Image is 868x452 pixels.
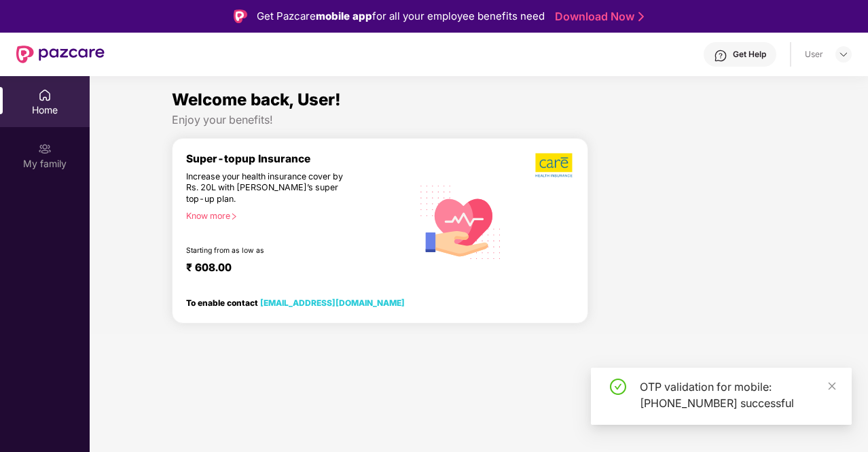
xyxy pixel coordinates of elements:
[733,49,766,60] div: Get Help
[38,142,52,156] img: svg+xml;base64,PHN2ZyB3aWR0aD0iMjAiIGhlaWdodD0iMjAiIHZpZXdCb3g9IjAgMCAyMCAyMCIgZmlsbD0ibm9uZSIgeG...
[186,261,399,277] div: ₹ 608.00
[827,381,837,391] span: close
[186,246,355,256] div: Starting from as low as
[172,90,341,109] span: Welcome back, User!
[172,113,786,127] div: Enjoy your benefits!
[316,10,372,22] strong: mobile app
[230,213,238,220] span: right
[186,298,405,307] div: To enable contact
[838,49,849,60] img: svg+xml;base64,PHN2ZyBpZD0iRHJvcGRvd24tMzJ4MzIiIHhtbG5zPSJodHRwOi8vd3d3LnczLm9yZy8yMDAwL3N2ZyIgd2...
[16,46,105,63] img: New Pazcare Logo
[638,10,644,24] img: Stroke
[38,88,52,102] img: svg+xml;base64,PHN2ZyBpZD0iSG9tZSIgeG1sbnM9Imh0dHA6Ly93d3cudzMub3JnLzIwMDAvc3ZnIiB3aWR0aD0iMjAiIG...
[186,211,404,220] div: Know more
[610,379,626,395] span: check-circle
[805,49,823,60] div: User
[640,379,835,411] div: OTP validation for mobile: [PHONE_NUMBER] successful
[535,152,574,178] img: b5dec4f62d2307b9de63beb79f102df3.png
[714,49,727,63] img: svg+xml;base64,PHN2ZyBpZD0iSGVscC0zMngzMiIgeG1sbnM9Imh0dHA6Ly93d3cudzMub3JnLzIwMDAvc3ZnIiB3aWR0aD...
[234,10,247,23] img: Logo
[260,298,405,308] a: [EMAIL_ADDRESS][DOMAIN_NAME]
[555,10,640,24] a: Download Now
[412,172,509,271] img: svg+xml;base64,PHN2ZyB4bWxucz0iaHR0cDovL3d3dy53My5vcmcvMjAwMC9zdmciIHhtbG5zOnhsaW5rPSJodHRwOi8vd3...
[186,171,354,205] div: Increase your health insurance cover by Rs. 20L with [PERSON_NAME]’s super top-up plan.
[257,8,545,24] div: Get Pazcare for all your employee benefits need
[186,152,412,165] div: Super-topup Insurance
